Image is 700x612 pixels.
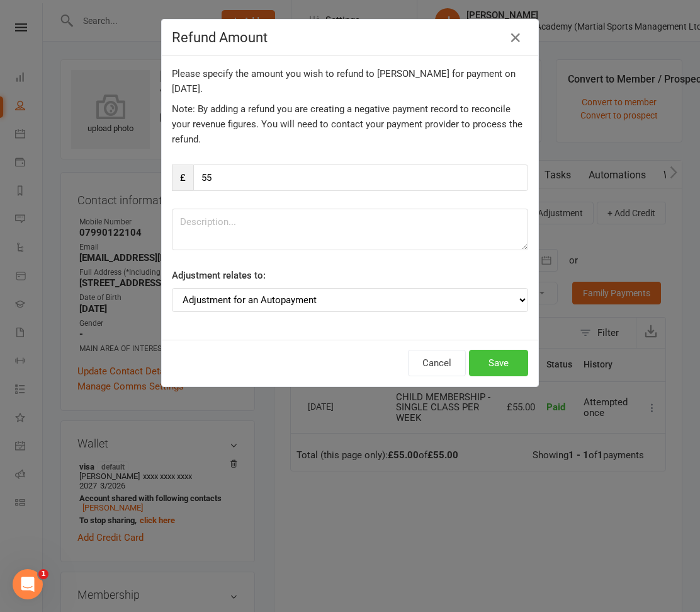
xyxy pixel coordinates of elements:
button: Cancel [408,350,466,376]
span: £ [172,165,193,191]
h4: Refund Amount [172,30,528,45]
iframe: Intercom live chat [13,569,43,599]
span: 1 [38,569,48,579]
button: Save [469,350,528,376]
div: Note: By adding a refund you are creating a negative payment record to reconcile your revenue fig... [172,101,528,147]
label: Adjustment relates to: [172,268,266,283]
button: Close [505,28,526,48]
div: Please specify the amount you wish to refund to [PERSON_NAME] for payment on [DATE]. [172,66,528,96]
